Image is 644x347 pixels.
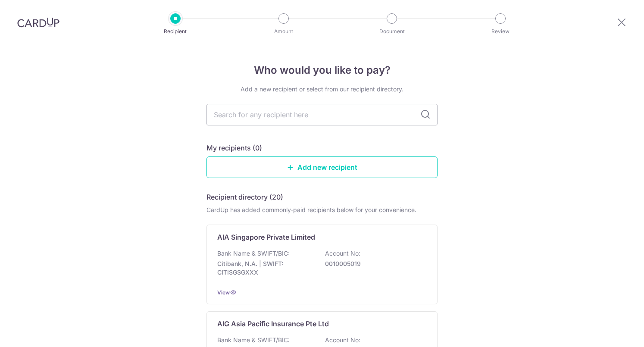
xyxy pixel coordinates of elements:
[217,336,290,344] p: Bank Name & SWIFT/BIC:
[469,27,532,36] p: Review
[360,27,424,36] p: Document
[325,336,360,344] p: Account No:
[252,27,316,36] p: Amount
[206,156,438,178] a: Add new recipient
[144,27,207,36] p: Recipient
[325,249,360,258] p: Account No:
[206,206,438,214] div: CardUp has added commonly-paid recipients below for your convenience.
[206,104,438,125] input: Search for any recipient here
[17,17,59,28] img: CardUp
[325,259,422,268] p: 0010005019
[217,319,329,329] p: AIG Asia Pacific Insurance Pte Ltd
[206,85,438,94] div: Add a new recipient or select from our recipient directory.
[217,232,315,242] p: AIA Singapore Private Limited
[206,63,438,78] h4: Who would you like to pay?
[217,249,290,258] p: Bank Name & SWIFT/BIC:
[217,259,314,277] p: Citibank, N.A. | SWIFT: CITISGSGXXX
[217,289,230,296] a: View
[206,143,262,153] h5: My recipients (0)
[206,192,283,202] h5: Recipient directory (20)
